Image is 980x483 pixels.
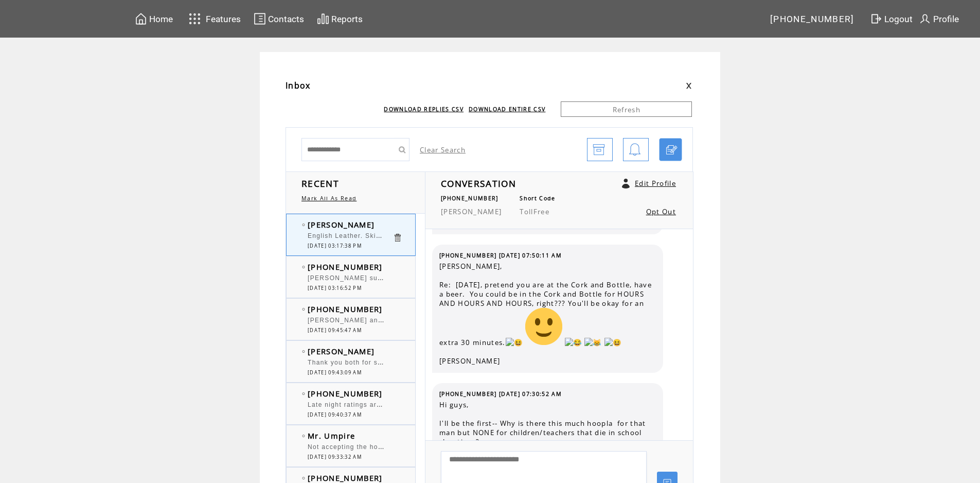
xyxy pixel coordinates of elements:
[593,139,605,162] img: archive.png
[308,243,362,249] span: [DATE] 03:17:38 PM
[186,10,204,27] img: features.svg
[770,14,854,24] span: [PHONE_NUMBER]
[870,12,882,25] img: exit.svg
[331,14,363,24] span: Reports
[584,338,602,347] img: 😹
[933,14,959,24] span: Profile
[308,219,375,230] span: [PERSON_NAME]
[561,101,692,117] a: Refresh
[302,223,305,226] img: bulletEmpty.png
[308,369,362,376] span: [DATE] 09:43:09 AM
[520,207,549,216] span: TollFree
[308,454,362,460] span: [DATE] 09:33:32 AM
[868,11,917,27] a: Logout
[308,411,362,418] span: [DATE] 09:40:37 AM
[308,388,383,399] span: [PHONE_NUMBER]
[469,106,545,113] a: DOWNLOAD ENTIRE CSV
[506,338,523,347] img: 😆
[604,338,622,347] img: 😆
[302,350,305,353] img: bulletEmpty.png
[420,145,466,154] a: Clear Search
[308,359,974,366] span: Thank you both for sharing the conversations with us- same as tv situation honestly I don't care ...
[308,473,383,483] span: [PHONE_NUMBER]
[308,314,658,324] span: [PERSON_NAME] and [PERSON_NAME]. [PERSON_NAME], I think "Dippy Dork" is an endearing name.
[308,430,355,441] span: Mr. Umpire
[308,304,383,314] span: [PHONE_NUMBER]
[394,138,409,161] input: Submit
[629,139,641,162] img: bell.png
[286,80,311,91] span: Inbox
[308,346,375,356] span: [PERSON_NAME]
[525,308,562,345] img: 🤣
[439,262,655,366] span: [PERSON_NAME], Re: [DATE], pretend you are at the Cork and Bottle, have a beer. You could be in t...
[252,11,306,27] a: Contacts
[302,477,305,479] img: bulletEmpty.png
[441,177,516,189] span: CONVERSATION
[302,308,305,310] img: bulletEmpty.png
[646,207,676,216] a: Opt Out
[206,14,241,24] span: Features
[302,392,305,395] img: bulletEmpty.png
[635,179,676,188] a: Edit Profile
[317,12,329,25] img: chart.svg
[308,262,383,272] span: [PHONE_NUMBER]
[184,9,242,29] a: Features
[301,177,339,189] span: RECENT
[622,179,630,188] a: Click to edit user profile
[301,195,357,202] a: Mark All As Read
[308,272,743,282] span: [PERSON_NAME] suspension might have been a factor in shooting at Sacramento ABC affiliate, DA say...
[268,14,304,24] span: Contacts
[308,285,362,291] span: [DATE] 03:16:52 PM
[384,106,464,113] a: DOWNLOAD REPLIES CSV
[393,233,402,243] a: Click to delete these messgaes
[520,195,555,202] span: Short Code
[302,266,305,268] img: bulletEmpty.png
[315,11,364,27] a: Reports
[659,138,682,161] a: Click to start a chat with mobile number by SMS
[439,252,562,259] span: [PHONE_NUMBER] [DATE] 07:50:11 AM
[308,441,798,451] span: Not accepting the homework assignment. Never watched [PERSON_NAME] and won't. This is probably a ...
[439,390,562,398] span: [PHONE_NUMBER] [DATE] 07:30:52 AM
[133,11,174,27] a: Home
[308,327,362,334] span: [DATE] 09:45:47 AM
[565,338,582,347] img: 😂
[441,207,502,216] span: [PERSON_NAME]
[308,230,488,240] span: English Leather. Skin Bracer, my Dad wore Old Spice
[149,14,173,24] span: Home
[308,399,467,409] span: Late night ratings are terrible across the board
[302,435,305,437] img: bulletEmpty.png
[441,195,498,202] span: [PHONE_NUMBER]
[135,12,147,25] img: home.svg
[917,11,960,27] a: Profile
[919,12,931,25] img: profile.svg
[884,14,913,24] span: Logout
[254,12,266,25] img: contacts.svg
